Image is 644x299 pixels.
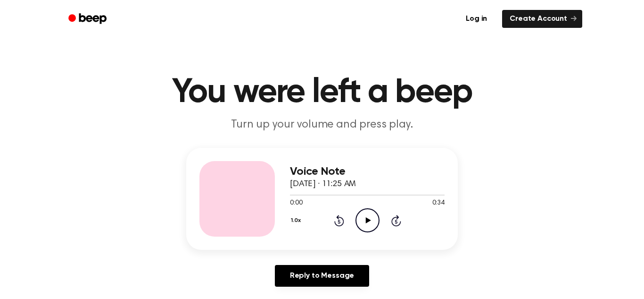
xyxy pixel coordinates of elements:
a: Log in [456,8,496,30]
h3: Voice Note [290,165,445,178]
span: 0:34 [432,198,445,208]
a: Reply to Message [275,265,369,287]
a: Beep [62,10,115,28]
span: 0:00 [290,198,302,208]
a: Create Account [502,10,582,28]
button: 1.0x [290,213,304,229]
span: [DATE] · 11:25 AM [290,180,356,188]
p: Turn up your volume and press play. [141,117,503,133]
h1: You were left a beep [81,76,563,110]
